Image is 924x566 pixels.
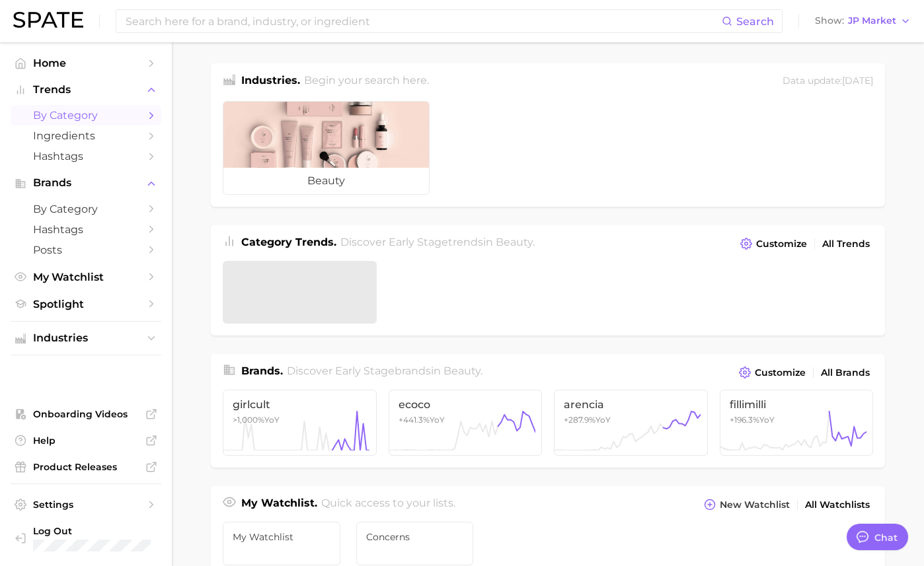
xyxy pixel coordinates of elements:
h2: Quick access to your lists. [321,495,455,514]
span: Customize [755,367,806,378]
a: arencia+287.9%YoY [554,390,708,456]
a: Home [11,53,161,73]
a: Log out. Currently logged in with e-mail jkno@cosmax.com. [11,521,161,555]
span: Product Releases [33,461,139,473]
span: All Watchlists [805,499,870,511]
button: Industries [11,328,161,348]
button: ShowJP Market [812,13,914,30]
a: Settings [11,495,161,514]
span: Ingredients [33,129,139,142]
span: Brands [33,177,139,189]
button: Customize [737,234,810,253]
span: Brands . [241,365,283,377]
button: New Watchlist [701,495,793,514]
span: by Category [33,109,139,122]
span: beauty [443,365,481,377]
span: Concerns [366,532,464,542]
a: All Watchlists [802,496,873,514]
span: >1,000% [233,415,264,425]
span: Posts [33,244,139,256]
span: Log Out [33,525,151,537]
h2: Begin your search here. [304,73,429,90]
a: beauty [223,101,430,195]
span: Customize [756,238,807,250]
span: +287.9% YoY [564,415,611,425]
a: Hashtags [11,219,161,240]
img: SPATE [13,12,83,28]
span: My Watchlist [233,532,330,542]
span: beauty [496,236,533,248]
a: My Watchlist [11,267,161,287]
span: My Watchlist [33,271,139,283]
span: arencia [564,398,698,411]
input: Search here for a brand, industry, or ingredient [124,10,722,32]
span: Category Trends . [241,236,336,248]
span: All Brands [821,367,870,378]
span: Discover Early Stage brands in . [287,365,482,377]
a: Spotlight [11,294,161,314]
a: Help [11,431,161,450]
span: fillimilli [730,398,864,411]
span: Help [33,435,139,446]
span: ecoco [399,398,533,411]
span: JP Market [848,17,896,24]
button: Brands [11,173,161,193]
span: by Category [33,203,139,215]
h1: Industries. [241,73,300,90]
h1: My Watchlist. [241,495,317,514]
a: ecoco+441.3%YoY [389,390,543,456]
span: Show [815,17,844,24]
span: Hashtags [33,223,139,236]
a: by Category [11,105,161,125]
a: Posts [11,240,161,260]
a: All Brands [818,364,873,382]
div: Data update: [DATE] [783,73,873,90]
span: girlcult [233,398,367,411]
span: Spotlight [33,298,139,310]
span: beauty [223,168,429,194]
span: Hashtags [33,150,139,162]
a: All Trends [819,235,873,253]
span: All Trends [822,238,870,250]
span: Home [33,57,139,69]
button: Customize [736,363,809,382]
a: Ingredients [11,125,161,146]
span: YoY [233,415,280,425]
button: Trends [11,80,161,100]
span: +441.3% YoY [399,415,445,425]
span: Discover Early Stage trends in . [340,236,535,248]
a: Concerns [356,522,474,565]
span: +196.3% YoY [730,415,775,425]
a: fillimilli+196.3%YoY [720,390,874,456]
span: Search [736,15,774,28]
span: Settings [33,499,139,511]
a: girlcult>1,000%YoY [223,390,377,456]
span: Onboarding Videos [33,408,139,420]
a: My Watchlist [223,522,340,565]
a: by Category [11,199,161,219]
a: Hashtags [11,146,161,166]
a: Onboarding Videos [11,404,161,424]
a: Product Releases [11,457,161,477]
span: Industries [33,332,139,344]
span: Trends [33,84,139,96]
span: New Watchlist [720,499,790,511]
